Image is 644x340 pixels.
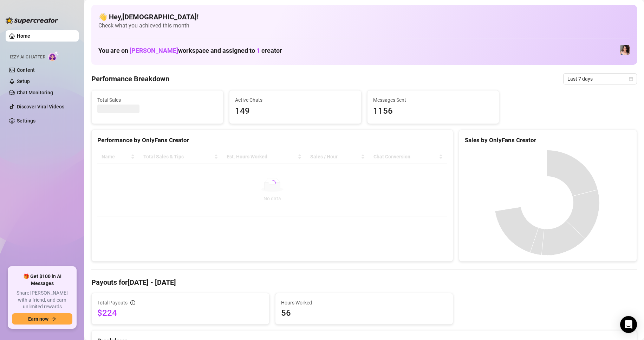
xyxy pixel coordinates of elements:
[373,105,493,118] span: 1156
[17,33,30,39] a: Home
[97,136,447,145] div: Performance by OnlyFans Creator
[91,74,169,84] h4: Performance Breakdown
[97,299,128,307] span: Total Payouts
[130,300,135,305] span: info-circle
[17,90,53,95] a: Chat Monitoring
[268,179,277,188] span: loading
[17,78,30,84] a: Setup
[465,136,631,145] div: Sales by OnlyFans Creator
[28,316,48,322] span: Earn now
[97,96,217,104] span: Total Sales
[130,47,178,54] span: [PERSON_NAME]
[281,299,447,307] span: Hours Worked
[10,54,45,61] span: Izzy AI Chatter
[17,118,35,124] a: Settings
[373,96,493,104] span: Messages Sent
[12,313,72,325] button: Earn nowarrow-right
[98,47,282,55] h1: You are on workspace and assigned to creator
[235,105,355,118] span: 149
[12,273,72,287] span: 🎁 Get $100 in AI Messages
[620,45,630,55] img: Lauren
[17,104,64,109] a: Discover Viral Videos
[235,96,355,104] span: Active Chats
[620,316,637,333] div: Open Intercom Messenger
[256,47,260,54] span: 1
[97,307,264,319] span: $224
[6,17,58,24] img: logo-BBDzfeDw.svg
[48,51,59,61] img: AI Chatter
[629,77,633,81] span: calendar
[281,307,447,319] span: 56
[567,74,633,84] span: Last 7 days
[98,22,630,30] span: Check what you achieved this month
[12,290,72,310] span: Share [PERSON_NAME] with a friend, and earn unlimited rewards
[17,67,35,73] a: Content
[91,277,637,287] h4: Payouts for [DATE] - [DATE]
[51,316,56,321] span: arrow-right
[98,12,630,22] h4: 👋 Hey, [DEMOGRAPHIC_DATA] !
